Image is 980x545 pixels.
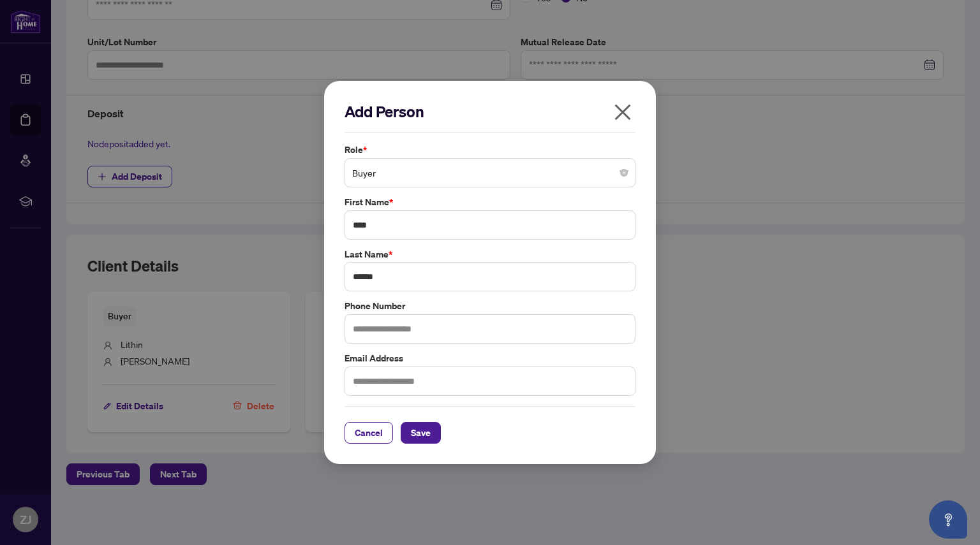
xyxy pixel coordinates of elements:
span: Cancel [355,423,383,443]
button: Cancel [345,422,393,444]
label: Role [345,143,635,157]
h2: Add Person [345,101,635,122]
span: close [612,102,633,122]
span: Buyer [352,161,628,185]
button: Save [401,422,441,444]
label: Email Address [345,351,635,365]
span: close-circle [620,169,628,177]
span: Save [411,423,431,443]
label: Last Name [345,247,635,261]
button: Open asap [929,500,967,539]
label: First Name [345,195,635,209]
label: Phone Number [345,299,635,313]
